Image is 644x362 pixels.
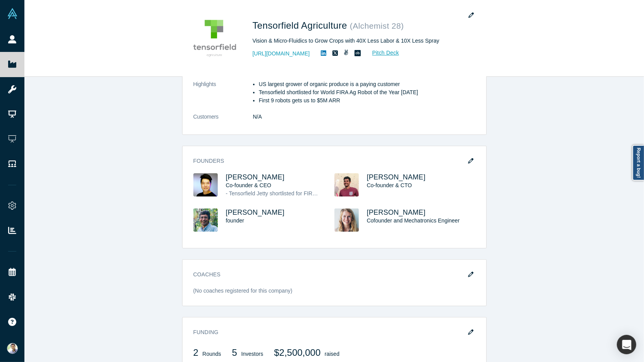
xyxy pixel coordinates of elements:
img: Ravi Belani's Account [7,343,18,354]
img: Louise Thomas's Profile Image [334,209,359,232]
a: [PERSON_NAME] [367,209,426,216]
small: ( Alchemist 28 ) [350,21,404,30]
img: Xiong Chang's Profile Image [193,173,218,197]
span: Tensorfield Agriculture [253,20,350,31]
a: [PERSON_NAME] [226,173,285,181]
li: Tensorfield shortlisted for World FIRA Ag Robot of the Year [DATE] [259,88,475,97]
span: 2 [193,347,198,358]
h3: Founders [193,157,465,165]
span: Co-founder & CEO [226,182,272,188]
span: founder [226,217,244,224]
img: Cheehan Weereratne's Profile Image [334,173,359,197]
img: Sandeep Mirchandani's Profile Image [193,209,218,232]
a: [URL][DOMAIN_NAME] [253,50,310,58]
span: Co-founder & CTO [367,182,412,188]
span: $2,500,000 [274,347,320,358]
div: Vision & Micro-Fluidics to Grow Crops with 40X Less Labor & 10X Less Spray [253,37,470,45]
div: (No coaches registered for this company) [193,287,475,300]
span: 5 [232,347,237,358]
a: [PERSON_NAME] [226,209,285,216]
li: First 9 robots gets us to $5M ARR [259,97,475,105]
img: Alchemist Vault Logo [7,8,18,19]
li: US largest grower of organic produce is a paying customer [259,80,475,88]
img: Tensorfield Agriculture's Logo [188,11,242,66]
a: Report a bug! [632,145,644,181]
h3: Funding [193,328,465,336]
a: [PERSON_NAME] [367,173,426,181]
h3: Coaches [193,271,465,279]
dt: Highlights [193,80,253,113]
dt: Customers [193,113,253,129]
span: Cofounder and Mechatronics Engineer [367,217,460,224]
a: Pitch Deck [364,48,399,57]
dd: N/A [253,113,475,121]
